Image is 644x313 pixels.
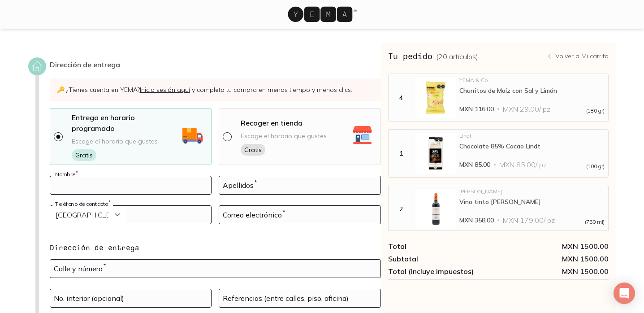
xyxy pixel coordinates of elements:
h3: Tu pedido [388,50,478,62]
span: Gratis [72,149,96,161]
div: Vino tinto [PERSON_NAME] [459,198,605,206]
span: MXN 29.00 / pz [503,104,550,113]
img: Vino tinto Ramón Roqueta Garnacha [415,189,456,229]
img: Chocolate 85% Cacao Lindt [415,133,456,174]
span: MXN 358.00 [459,216,494,225]
div: 1 [390,149,412,157]
div: Subtotal [388,254,498,263]
div: Total [388,242,498,251]
span: Escoge el horario que gustes [72,137,158,146]
span: MXN 85.00 [459,160,490,169]
div: Open Intercom Messenger [614,283,635,304]
span: (180 gr) [586,108,605,113]
span: Escoge el horario que gustes [241,132,327,140]
div: [PERSON_NAME] [459,189,605,194]
div: Churritos de Maíz con Sal y Limón [459,87,605,95]
a: Volver a Mi carrito [546,52,609,60]
span: (750 ml) [585,219,605,225]
span: MXN 179.00 / pz [503,216,555,225]
span: Gratis [241,144,265,156]
div: MXN 1500.00 [498,254,609,263]
div: Total (Incluye impuestos) [388,267,498,276]
div: MXN 1500.00 [498,242,609,251]
label: Teléfono de contacto [52,200,113,207]
span: MXN 85.00 / pz [499,160,547,169]
label: Nombre [52,171,80,178]
span: ( 20 artículos ) [436,52,478,61]
img: Churritos de Maíz con Sal y Limón [415,78,456,118]
div: YEMA & Co [459,78,605,83]
div: Dirección de entrega [50,60,381,71]
span: MXN 1500.00 [498,267,609,276]
h4: Dirección de entrega [50,242,381,253]
a: Inicia sesión aquí [140,86,190,94]
p: Volver a Mi carrito [555,52,609,60]
div: Lindt [459,133,605,139]
p: Recoger en tienda [241,117,303,128]
span: (100 gr) [586,164,605,169]
p: ¿Tienes cuenta en YEMA? y completa tu compra en menos tiempo y menos clics. [50,78,381,101]
div: 4 [390,94,412,102]
span: MXN 116.00 [459,104,494,113]
div: Chocolate 85% Cacao Lindt [459,142,605,150]
p: Entrega en horario programado [72,112,179,134]
div: 2 [390,205,412,213]
span: Key [57,86,65,94]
